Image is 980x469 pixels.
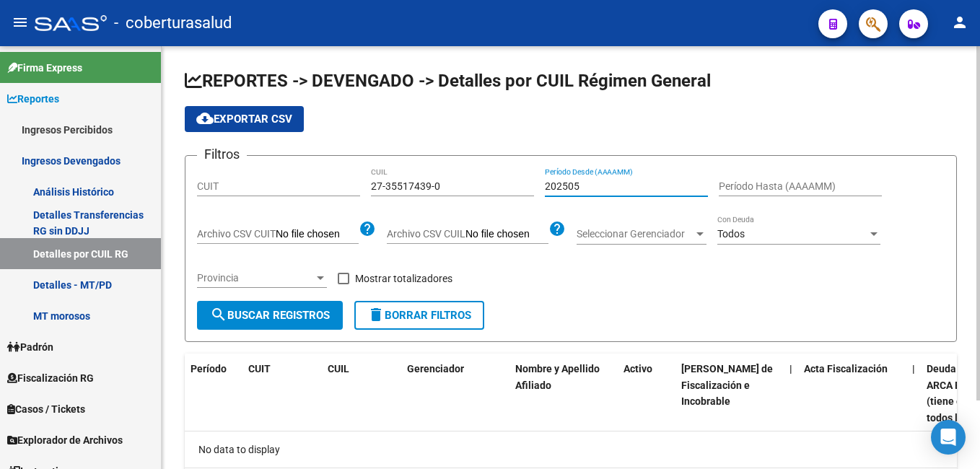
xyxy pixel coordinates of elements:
span: Gerenciador [407,363,464,374]
span: REPORTES -> DEVENGADO -> Detalles por CUIL Régimen General [185,71,711,91]
div: No data to display [185,431,957,468]
input: Archivo CSV CUIL [465,228,548,241]
span: Seleccionar Gerenciador [577,228,694,240]
span: Borrar Filtros [367,309,471,322]
datatable-header-cell: Acta Fiscalización [798,354,906,434]
span: Provincia [197,272,314,284]
span: Todos [717,228,745,240]
button: Borrar Filtros [354,301,484,330]
span: Activo [624,363,652,374]
h3: Filtros [197,144,247,165]
span: Fiscalización RG [7,370,94,386]
span: [PERSON_NAME] de Fiscalización e Incobrable [681,363,773,408]
span: Período [191,363,227,374]
mat-icon: help [548,220,566,237]
datatable-header-cell: Activo [618,354,675,434]
span: Exportar CSV [196,113,292,126]
datatable-header-cell: CUIL [322,354,401,434]
span: Buscar Registros [210,309,330,322]
span: | [789,363,792,374]
mat-icon: cloud_download [196,110,214,127]
datatable-header-cell: Nombre y Apellido Afiliado [509,354,618,434]
span: CUIT [248,363,271,374]
span: Padrón [7,339,53,355]
span: - coberturasalud [114,7,232,39]
span: Archivo CSV CUIL [387,228,465,240]
button: Buscar Registros [197,301,343,330]
span: Explorador de Archivos [7,432,123,448]
datatable-header-cell: | [906,354,921,434]
span: Firma Express [7,60,82,76]
mat-icon: search [210,306,227,323]
input: Archivo CSV CUIT [276,228,359,241]
mat-icon: help [359,220,376,237]
datatable-header-cell: Gerenciador [401,354,509,434]
span: Mostrar totalizadores [355,270,452,287]
datatable-header-cell: Deuda Bruta Neto de Fiscalización e Incobrable [675,354,784,434]
span: Archivo CSV CUIT [197,228,276,240]
div: Open Intercom Messenger [931,420,966,455]
button: Exportar CSV [185,106,304,132]
mat-icon: menu [12,14,29,31]
datatable-header-cell: Período [185,354,242,434]
span: Reportes [7,91,59,107]
span: CUIL [328,363,349,374]
mat-icon: delete [367,306,385,323]
span: Acta Fiscalización [804,363,888,374]
datatable-header-cell: CUIT [242,354,322,434]
span: Nombre y Apellido Afiliado [515,363,600,391]
mat-icon: person [951,14,968,31]
span: | [912,363,915,374]
datatable-header-cell: | [784,354,798,434]
span: Casos / Tickets [7,401,85,417]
